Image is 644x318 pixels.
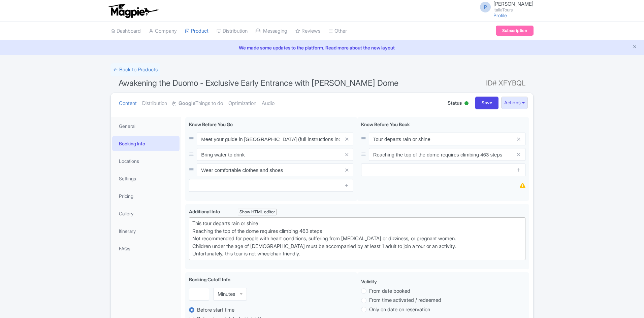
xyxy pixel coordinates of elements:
small: ItaliaTours [493,8,534,12]
label: Before start time [197,306,234,314]
a: Dashboard [110,22,141,40]
a: Profile [493,12,507,18]
a: P [PERSON_NAME] ItaliaTours [476,1,534,12]
a: Locations [112,153,180,169]
label: From time activated / redeemed [369,296,441,304]
a: Reviews [295,22,320,40]
a: ← Back to Products [110,63,160,76]
label: From date booked [369,287,410,295]
a: Subscription [496,26,534,36]
strong: Google [179,100,195,107]
span: Validity [361,279,377,284]
span: Know Before You Book [361,121,410,127]
a: Settings [112,171,180,186]
a: Content [119,93,137,114]
a: Audio [262,93,275,114]
button: Close announcement [632,43,637,51]
a: GoogleThings to do [172,93,223,114]
a: Distribution [142,93,167,114]
a: General [112,118,180,134]
a: Gallery [112,206,180,221]
div: Active [463,99,470,109]
span: ID# XFYBQL [486,76,525,90]
input: Save [475,97,499,109]
div: This tour departs rain or shine Reaching the top of the dome requires climbing 463 steps Not reco... [192,220,522,258]
a: Product [185,22,208,40]
a: Itinerary [112,223,180,239]
label: Booking Cutoff Info [189,276,230,283]
a: Other [328,22,347,40]
a: Distribution [217,22,248,40]
a: Booking Info [112,136,180,151]
a: Optimization [228,93,256,114]
a: Pricing [112,188,180,204]
span: P [480,2,491,12]
div: Minutes [218,291,235,297]
button: Actions [501,97,528,109]
label: Only on date on reservation [369,306,430,314]
span: [PERSON_NAME] [493,1,534,7]
a: Company [149,22,177,40]
span: Know Before You Go [189,121,233,127]
span: Additional Info [189,209,220,214]
a: FAQs [112,241,180,256]
a: Messaging [256,22,287,40]
span: Status [448,99,462,106]
span: Awakening the Duomo - Exclusive Early Entrance with [PERSON_NAME] Dome [119,78,398,88]
div: Show HTML editor [238,209,277,216]
a: We made some updates to the platform. Read more about the new layout [4,44,640,51]
img: logo-ab69f6fb50320c5b225c76a69d11143b.png [107,3,159,18]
